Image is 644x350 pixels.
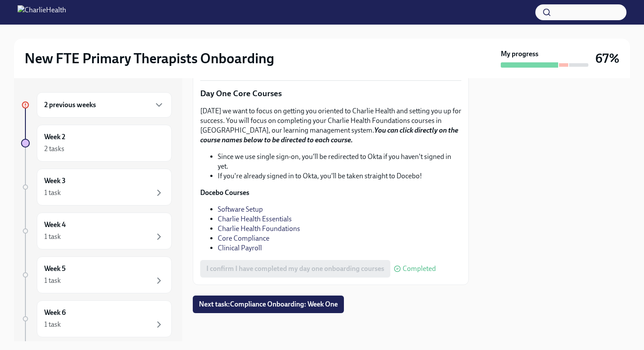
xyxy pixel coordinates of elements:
li: Since we use single sign-on, you'll be redirected to Okta if you haven't signed in yet. [218,152,461,171]
h2: New FTE Primary Therapists Onboarding [25,50,274,67]
button: Next task:Compliance Onboarding: Week One [193,296,344,313]
strong: You can click directly on the course names below to be directed to each course. [200,126,458,144]
img: CharlieHealth [18,5,66,19]
div: 2 tasks [44,144,64,154]
a: Week 31 task [21,169,172,206]
a: Charlie Health Foundations [218,224,300,233]
a: Core Compliance [218,234,269,242]
li: If you're already signed in to Okta, you'll be taken straight to Docebo! [218,171,461,181]
span: Next task : Compliance Onboarding: Week One [199,300,338,309]
h6: Week 5 [44,264,66,274]
span: Completed [403,265,436,272]
h6: Week 4 [44,220,66,230]
h6: Week 3 [44,176,66,186]
div: 1 task [44,232,61,242]
div: 1 task [44,188,61,198]
h3: 67% [595,51,619,66]
a: Clinical Payroll [218,244,262,252]
div: 1 task [44,320,61,329]
h6: 2 previous weeks [44,100,96,110]
a: Week 41 task [21,213,172,249]
a: Week 61 task [21,300,172,337]
div: 2 previous weeks [37,92,172,118]
a: Week 51 task [21,256,172,293]
a: Software Setup [218,205,263,213]
a: Week 22 tasks [21,125,172,162]
p: [DATE] we want to focus on getting you oriented to Charlie Health and setting you up for success.... [200,106,461,145]
div: 1 task [44,276,61,285]
h6: Week 2 [44,132,65,142]
p: Day One Core Courses [200,88,461,99]
a: Charlie Health Essentials [218,215,292,223]
strong: My progress [501,49,538,59]
h6: Week 6 [44,308,66,318]
strong: Docebo Courses [200,188,249,197]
